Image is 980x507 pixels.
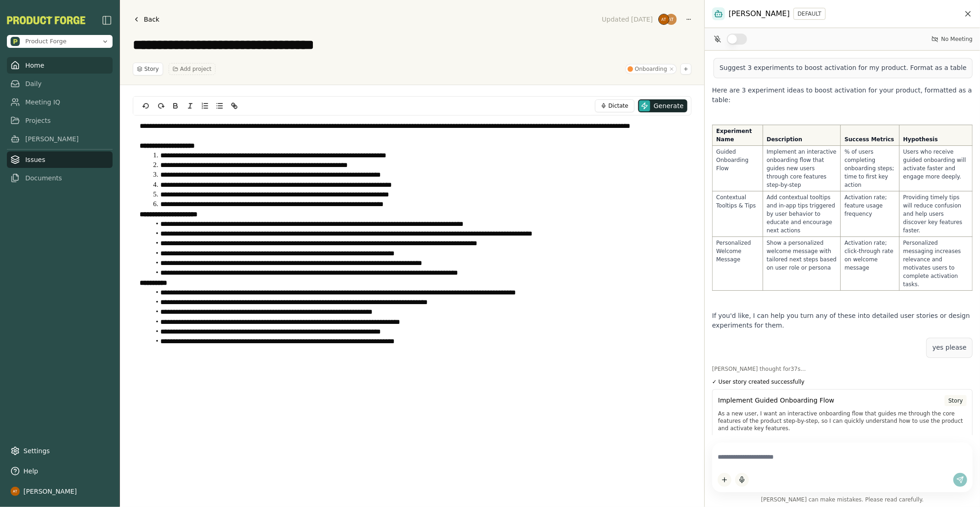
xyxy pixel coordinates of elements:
button: Start dictation [735,473,749,487]
a: Issues [7,151,113,168]
div: [PERSON_NAME] thought for 37 s... [712,365,973,373]
th: Description [763,125,840,146]
th: Hypothesis [899,125,972,146]
div: Story [945,395,967,406]
span: Implement Guided Onboarding Flow [718,396,834,405]
img: sidebar [102,15,113,26]
a: Daily [7,75,113,92]
td: Add contextual tooltips and in-app tips triggered by user behavior to educate and encourage next ... [763,191,840,237]
button: Dictate [595,99,634,112]
span: Story [144,65,159,73]
td: % of users completing onboarding steps; time to first key action [841,146,900,191]
p: yes please [932,344,967,352]
button: Bold [169,100,182,111]
td: Guided Onboarding Flow [713,146,763,191]
span: [DATE] [631,15,653,24]
button: Story [133,63,163,75]
span: Product Forge [25,37,67,46]
button: Close chat [963,9,973,18]
span: Onboarding [635,65,667,73]
td: Show a personalized welcome message with tailored next steps based on user role or persona [763,237,840,291]
button: Onboarding [625,64,677,74]
span: Dictate [608,102,628,109]
button: DEFAULT [793,8,826,20]
button: Ordered [198,100,211,111]
th: Success Metrics [841,125,900,146]
button: Link [228,100,241,111]
span: [PERSON_NAME] can make mistakes. Please read carefully. [712,496,973,503]
td: Providing timely tips will reduce confusion and help users discover key features faster. [899,191,972,237]
img: Adam Tucker [658,14,669,25]
th: Experiment Name [713,125,763,146]
img: profile [11,487,20,496]
span: Add project [180,65,212,73]
td: Activation rate; click-through rate on welcome message [841,237,900,291]
div: ✓ User story created successfully [712,378,973,386]
a: Back [133,13,159,26]
td: Implement an interactive onboarding flow that guides new users through core features step-by-step [763,146,840,191]
p: Here are 3 experiment ideas to boost activation for your product, formatted as a table: [712,86,973,105]
button: Generate [638,99,687,112]
a: Settings [7,443,113,459]
td: Contextual Tooltips & Tips [713,191,763,237]
button: Help [7,463,113,479]
button: Open organization switcher [7,35,113,48]
img: Product Forge [7,16,85,24]
button: Add content to chat [718,473,731,487]
button: Add project [169,63,216,75]
td: Personalized Welcome Message [713,237,763,291]
button: [PERSON_NAME] [7,483,113,500]
img: Product Forge [11,37,20,46]
button: undo [140,100,153,111]
button: PF-Logo [7,16,85,24]
span: Back [144,15,159,24]
p: As a new user, I want an interactive onboarding flow that guides me through the core features of ... [718,410,967,432]
a: Home [7,57,113,74]
span: [PERSON_NAME] [729,8,790,19]
button: Updated[DATE]Adam TuckerAdam Tucker [596,13,682,26]
a: [PERSON_NAME] [7,131,113,147]
td: Users who receive guided onboarding will activate faster and engage more deeply. [899,146,972,191]
td: Activation rate; feature usage frequency [841,191,900,237]
a: Projects [7,112,113,129]
td: Personalized messaging increases relevance and motivates users to complete activation tasks. [899,237,972,291]
span: No Meeting [941,35,973,43]
button: Italic [184,100,197,111]
span: Updated [602,15,629,24]
img: Adam Tucker [666,14,677,25]
p: Suggest 3 experiments to boost activation for my product. Format as a table [719,64,967,72]
button: redo [154,100,167,111]
a: Meeting IQ [7,94,113,110]
button: Bullet [213,100,226,111]
span: Generate [654,101,684,110]
button: Send message [953,473,967,487]
a: Documents [7,170,113,186]
p: If you'd like, I can help you turn any of these into detailed user stories or design experiments ... [712,311,973,330]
